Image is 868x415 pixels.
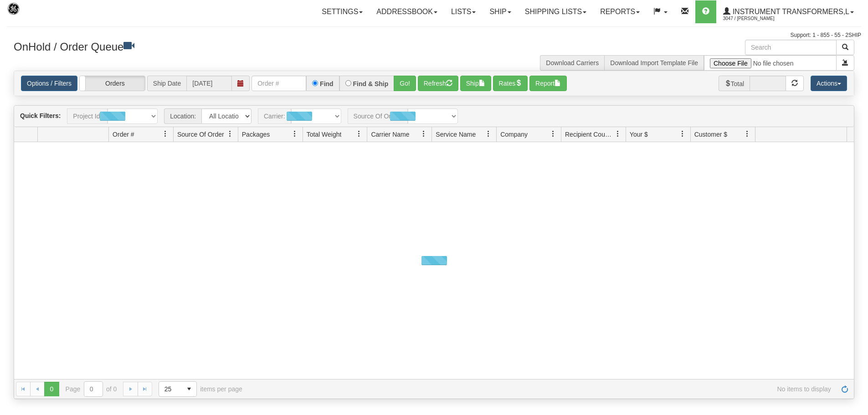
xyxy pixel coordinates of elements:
[320,81,334,87] label: Find
[694,130,727,139] span: Customer $
[287,126,303,142] a: Packages filter column settings
[836,40,854,55] button: Search
[158,126,173,142] a: Order # filter column settings
[147,76,186,91] span: Ship Date
[500,130,528,139] span: Company
[565,130,614,139] span: Recipient Country
[255,385,831,393] span: No items to display
[630,130,648,139] span: Your $
[719,76,750,91] span: Total
[315,0,370,23] a: Settings
[177,130,224,139] span: Source Of Order
[593,0,647,23] a: Reports
[723,14,791,23] span: 3047 / [PERSON_NAME]
[370,0,444,23] a: Addressbook
[483,0,518,23] a: Ship
[242,130,270,139] span: Packages
[371,130,409,139] span: Carrier Name
[80,76,145,91] label: Orders
[394,76,416,91] button: Go!
[610,59,698,67] a: Download Import Template File
[529,76,567,91] button: Report
[7,31,861,39] div: Support: 1 - 855 - 55 - 2SHIP
[14,106,854,127] div: grid toolbar
[20,111,61,120] label: Quick Filters:
[546,59,599,67] a: Download Carriers
[159,381,197,397] span: Page sizes drop down
[418,76,458,91] button: Refresh
[252,76,306,91] input: Order #
[14,40,427,53] h3: OnHold / Order Queue
[44,382,59,396] span: Page 0
[811,76,847,91] button: Actions
[307,130,342,139] span: Total Weight
[675,126,690,142] a: Your $ filter column settings
[113,130,134,139] span: Order #
[416,126,431,142] a: Carrier Name filter column settings
[7,2,53,26] img: logo3047.jpg
[159,381,242,397] span: items per page
[745,40,837,55] input: Search
[66,381,117,397] span: Page of 0
[481,126,496,142] a: Service Name filter column settings
[730,8,849,15] span: Instrument Transformers,L
[740,126,755,142] a: Customer $ filter column settings
[353,81,389,87] label: Find & Ship
[460,76,491,91] button: Ship
[610,126,626,142] a: Recipient Country filter column settings
[493,76,528,91] button: Rates
[518,0,593,23] a: Shipping lists
[222,126,238,142] a: Source Of Order filter column settings
[164,384,176,394] span: 25
[716,0,861,23] a: Instrument Transformers,L 3047 / [PERSON_NAME]
[164,108,201,124] span: Location:
[837,382,852,396] a: Refresh
[21,76,77,91] a: Options / Filters
[182,382,196,396] span: select
[351,126,367,142] a: Total Weight filter column settings
[704,55,837,71] input: Import
[444,0,483,23] a: Lists
[545,126,561,142] a: Company filter column settings
[436,130,476,139] span: Service Name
